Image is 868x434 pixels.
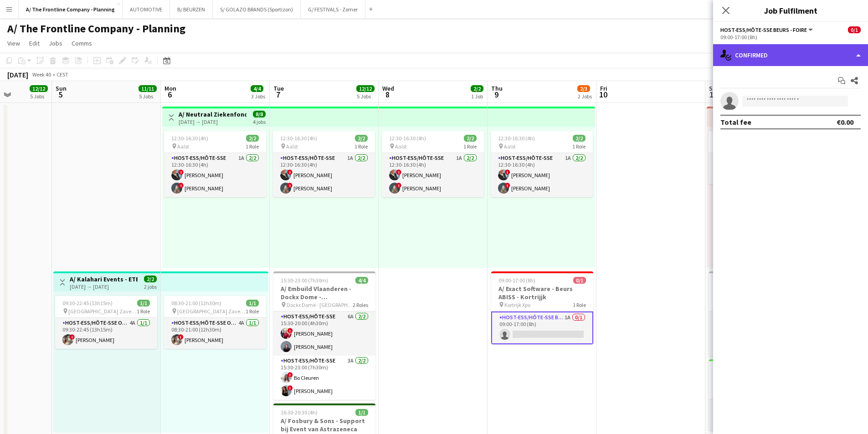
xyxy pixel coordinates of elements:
span: 1 Role [246,308,259,315]
span: 2/2 [573,135,586,142]
div: 09:00-17:00 (8h) [720,34,861,41]
span: 09:30-22:45 (13h15m) [62,300,113,306]
span: View [7,39,20,47]
span: 2/3 [577,85,590,92]
span: Mon [164,84,176,92]
span: ! [396,183,401,188]
div: €0.00 [837,117,853,127]
span: 1 Role [573,301,586,308]
span: 12:30-16:30 (4h) [389,135,426,142]
div: 5 Jobs [139,93,156,100]
span: 6 [163,89,176,100]
span: Dockx Dome - [GEOGRAPHIC_DATA] [287,301,353,308]
span: [GEOGRAPHIC_DATA] Zaventem [68,308,137,315]
h3: A/ Izidok - Bayer - Medisch wetenschappelijk congres - Meise [709,373,811,389]
a: Comms [68,37,96,49]
span: 5 [54,89,67,100]
div: 12:30-16:30 (4h)2/2 Aalst1 RoleHost-ess/Hôte-sse1A2/212:30-16:30 (4h)![PERSON_NAME]![PERSON_NAME] [273,131,375,197]
span: 1/1 [355,409,368,416]
h3: Job Fulfilment [713,5,868,16]
app-card-role: Host-ess/Hôte-sse1A2/212:30-16:30 (4h)![PERSON_NAME]![PERSON_NAME] [273,153,375,197]
app-card-role: Host-ess/Hôte-sse1/113:30-17:30 (4h)[PERSON_NAME] [709,153,811,184]
app-card-role: Host-ess/Hôte-sse1A2/212:30-16:30 (4h)![PERSON_NAME]![PERSON_NAME] [164,153,266,197]
div: 5 Jobs [30,93,47,100]
a: View [4,37,24,49]
button: S/ GOLAZO BRANDS (Sportizon) [213,0,301,18]
app-job-card: 09:00-17:00 (8h)0/1A/ Exact Software - Beurs ABISS - Kortrijjk Kortrijk Xpo1 RoleHost-ess/Hôte-ss... [491,271,593,344]
app-card-role: Host-ess/Hôte-sse3A2/215:30-23:00 (7h30m)!Bo Cleuren![PERSON_NAME] [273,356,375,400]
span: Sun [56,84,67,92]
div: 3 Jobs [251,93,265,100]
span: ! [178,183,184,188]
div: [DATE] → [DATE] [179,118,247,125]
span: 1 Role [137,308,150,315]
span: 08:30-21:00 (12h30m) [171,300,221,306]
h3: A/ Neutraal Ziekenfonds Vlaanderen (NZVL) - [GEOGRAPHIC_DATA] - 06-09/10 [179,110,247,118]
app-card-role: Host-ess/Hôte-sse6A2/215:30-20:00 (4h30m)![PERSON_NAME][PERSON_NAME] [273,311,375,356]
app-card-role: Host-ess/Hôte-sse1A2/212:30-16:30 (4h)![PERSON_NAME]![PERSON_NAME] [382,153,484,197]
span: 12:30-16:30 (4h) [171,135,208,142]
app-job-card: 12:30-16:30 (4h)2/2 Aalst1 RoleHost-ess/Hôte-sse1A2/212:30-16:30 (4h)![PERSON_NAME]![PERSON_NAME] [491,131,593,197]
app-job-card: 13:30-17:30 (4h)1/1 Gero wonen Lier1 RoleHost-ess/Hôte-sse1/113:30-17:30 (4h)[PERSON_NAME] [709,131,811,184]
span: 8/8 [253,111,266,117]
span: [GEOGRAPHIC_DATA] Zaventem [177,308,246,315]
span: ! [287,183,293,188]
app-card-role: Host-ess/Hôte-sse Beurs - Foire1A0/109:00-17:00 (8h) [491,311,593,344]
span: 2/2 [144,276,157,282]
span: 0/1 [573,277,586,284]
h3: A/ Exact Software - Beurs ABISS - Kortrijjk [491,285,593,301]
app-card-role: Host-ess/Hôte-sse Onthaal-Accueill4A1/108:30-21:00 (12h30m)![PERSON_NAME] [164,318,266,349]
a: Jobs [45,37,66,49]
span: 1 Role [463,143,477,150]
span: 7 [272,89,284,100]
span: Aalst [504,143,516,150]
span: Aalst [286,143,298,150]
span: 2/2 [464,135,477,142]
span: 12:30-16:30 (4h) [498,135,535,142]
span: 11/11 [139,85,157,92]
div: [DATE] → [DATE] [70,283,138,290]
button: B/ BEURZEN [170,0,213,18]
div: 15:30-23:00 (7h30m)4/4A/ Embuild Vlaanderen - Dockx Dome - [GEOGRAPHIC_DATA] Dockx Dome - [GEOGRA... [273,271,375,400]
span: Wed [382,84,394,92]
span: Aalst [395,143,407,150]
span: ! [288,328,293,333]
app-card-role: Host-ess/Hôte-sse Onthaal-Accueill1/109:00-17:30 (8h30m)![PERSON_NAME] [709,399,811,430]
span: 8 [381,89,394,100]
span: 10 [599,89,607,100]
app-job-card: 08:30-21:00 (12h30m)1/1 [GEOGRAPHIC_DATA] Zaventem1 RoleHost-ess/Hôte-sse Onthaal-Accueill4A1/108... [164,296,266,349]
span: ! [288,372,293,378]
app-job-card: 12:30-16:30 (4h)2/2 Aalst1 RoleHost-ess/Hôte-sse1A2/212:30-16:30 (4h)![PERSON_NAME]![PERSON_NAME] [382,131,484,197]
div: 09:00-17:30 (8h30m)1/1A/ Izidok - Bayer - Medisch wetenschappelijk congres - Meise Autoweg 3 meis... [709,359,811,430]
span: 1/1 [137,300,150,306]
span: ! [69,334,75,340]
span: 4/4 [251,85,263,92]
h3: A/ Embuild Vlaanderen - Dockx Dome - [GEOGRAPHIC_DATA] [273,285,375,301]
span: ! [396,169,401,175]
span: ! [287,169,293,175]
span: Edit [29,39,40,47]
span: ! [288,385,293,391]
span: 0/1 [848,26,861,33]
span: 1 Role [246,143,259,150]
app-card-role: Host-ess/Hôte-sse1A2/212:30-16:30 (4h)![PERSON_NAME]![PERSON_NAME] [491,153,593,197]
span: ! [178,169,184,175]
span: Tue [273,84,284,92]
span: 12:30-16:30 (4h) [280,135,317,142]
span: ! [505,183,510,188]
span: 4/4 [355,277,368,284]
div: Confirmed [713,44,868,66]
span: 1/1 [246,300,259,306]
h3: A/ Kalahari Events - ETEX - international event - [GEOGRAPHIC_DATA] Pick-up (05+06/10) [70,275,138,283]
span: Aalst [177,143,189,150]
span: Jobs [49,39,62,47]
div: 07:30-11:30 (4h)2/2A/ Groep [PERSON_NAME] - Belgian [MEDICAL_DATA] Forum La Tricoterie - [GEOGRAP... [709,271,811,356]
button: G/ FESTIVALS - Zomer [301,0,365,18]
span: 11 [708,89,719,100]
span: 15:30-23:00 (7h30m) [281,277,328,284]
span: 9 [490,89,503,100]
span: ! [505,169,510,175]
span: Kortrijk Xpo [504,301,530,308]
div: 2 Jobs [578,93,592,100]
